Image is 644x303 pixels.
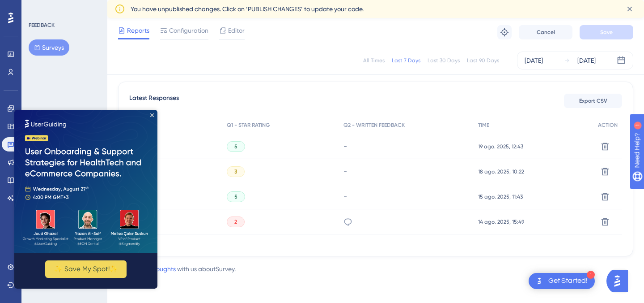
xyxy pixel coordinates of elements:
[534,276,545,286] img: launcher-image-alternative-text
[579,97,607,104] span: Export CSV
[564,94,622,108] button: Export CSV
[478,168,524,175] span: 18 ago. 2025, 10:22
[537,29,555,36] span: Cancel
[118,264,236,274] div: with us about Survey .
[31,151,112,168] button: ✨ Save My Spot!✨
[529,273,595,289] div: Open Get Started! checklist, remaining modules: 1
[234,193,237,200] span: 5
[127,25,149,36] span: Reports
[478,218,524,225] span: 14 ago. 2025, 15:49
[228,25,245,36] span: Editor
[29,39,69,56] button: Surveys
[169,25,208,36] span: Configuration
[363,57,385,64] div: All Times
[525,55,543,66] div: [DATE]
[343,167,470,176] div: -
[129,93,179,109] span: Latest Responses
[600,29,613,36] span: Save
[62,4,65,12] div: 1
[29,22,55,29] div: FEEDBACK
[136,4,140,7] div: Close Preview
[577,55,596,66] div: [DATE]
[392,57,420,64] div: Last 7 Days
[21,2,56,13] span: Need Help?
[580,25,633,39] button: Save
[428,57,460,64] div: Last 30 Days
[478,121,489,129] span: TIME
[343,121,405,129] span: Q2 - WRITTEN FEEDBACK
[587,271,595,279] div: 1
[606,268,633,294] iframe: UserGuiding AI Assistant Launcher
[519,25,572,39] button: Cancel
[234,168,237,175] span: 3
[343,142,470,151] div: -
[467,57,499,64] div: Last 90 Days
[478,143,523,150] span: 19 ago. 2025, 12:43
[548,276,588,286] div: Get Started!
[227,121,270,129] span: Q1 - STAR RATING
[234,218,237,225] span: 2
[343,192,470,201] div: -
[234,143,237,150] span: 5
[478,193,523,200] span: 15 ago. 2025, 11:43
[131,4,364,14] span: You have unpublished changes. Click on ‘PUBLISH CHANGES’ to update your code.
[598,121,618,129] span: ACTION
